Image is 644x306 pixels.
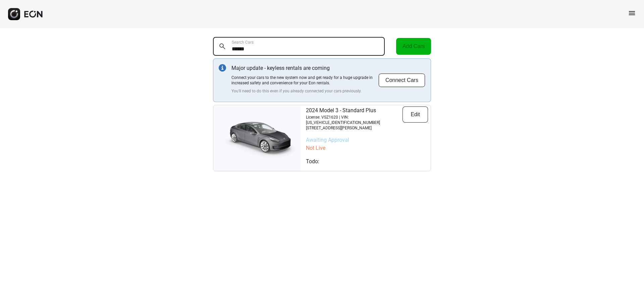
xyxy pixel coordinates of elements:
[306,125,402,131] p: [STREET_ADDRESS][PERSON_NAME]
[232,40,254,45] label: Search Cars
[306,158,428,166] p: Todo:
[231,64,378,72] p: Major update - keyless rentals are coming
[231,88,378,94] p: You'll need to do this even if you already connected your cars previously.
[219,64,226,72] img: info
[306,115,402,125] p: License: VSZ1620 | VIN: [US_VEHICLE_IDENTIFICATION_NUMBER]
[306,136,428,144] p: Awaiting Approval
[231,75,378,86] p: Connect your cars to the new system now and get ready for a huge upgrade in increased safety and ...
[306,144,428,152] p: Not Live
[378,73,425,87] button: Connect Cars
[213,116,301,160] img: car
[306,106,402,115] p: 2024 Model 3 - Standard Plus
[402,106,428,123] button: Edit
[628,9,636,17] span: menu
